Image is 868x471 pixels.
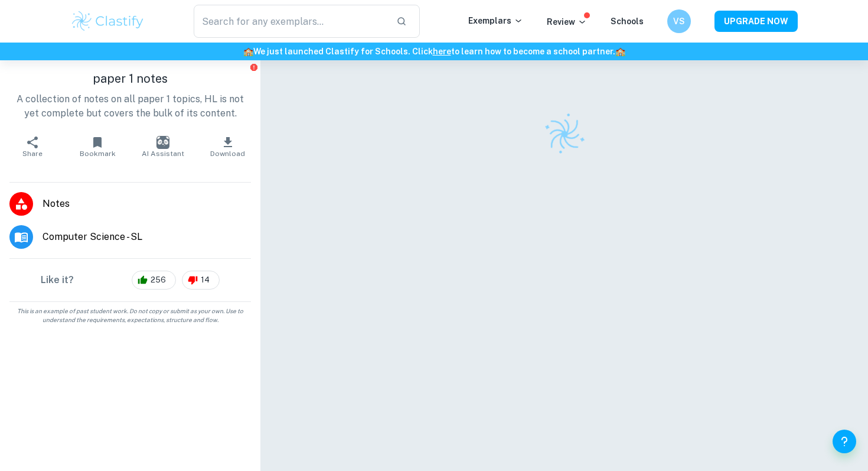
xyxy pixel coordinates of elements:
[243,47,253,56] span: 🏫
[65,130,130,163] button: Bookmark
[132,271,176,290] div: 256
[144,274,172,286] span: 256
[80,150,116,158] span: Bookmark
[249,63,258,72] button: Report issue
[130,130,195,163] button: AI Assistant
[22,150,43,158] span: Share
[194,274,216,286] span: 14
[833,430,856,453] button: Help and Feedback
[468,14,523,27] p: Exemplars
[673,15,686,28] h6: VS
[70,9,145,33] img: Clastify logo
[536,106,593,163] img: Clastify logo
[43,230,251,244] span: Computer Science - SL
[195,130,260,163] button: Download
[667,9,691,33] button: VS
[2,45,866,58] h6: We just launched Clastify for Schools. Click to learn how to become a school partner.
[194,5,387,38] input: Search for any exemplars...
[41,273,74,287] h6: Like it?
[611,17,644,26] a: Schools
[9,70,251,87] h1: paper 1 notes
[43,197,251,211] span: Notes
[615,47,625,56] span: 🏫
[547,15,587,28] p: Review
[142,150,184,158] span: AI Assistant
[156,136,169,149] img: AI Assistant
[714,11,798,32] button: UPGRADE NOW
[9,92,251,121] p: A collection of notes on all paper 1 topics, HL is not yet complete but covers the bulk of its co...
[210,150,245,158] span: Download
[5,307,256,324] span: This is an example of past student work. Do not copy or submit as your own. Use to understand the...
[182,271,220,290] div: 14
[433,47,451,56] a: here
